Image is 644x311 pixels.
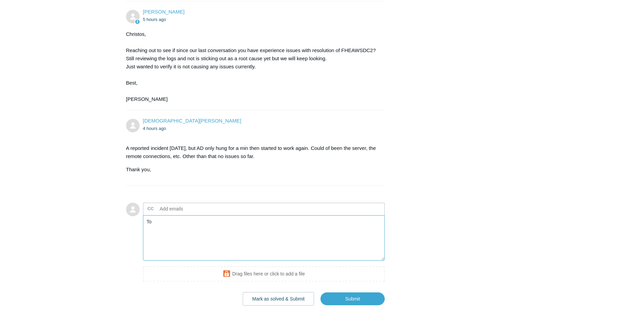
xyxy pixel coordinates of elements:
textarea: Add your reply [143,215,385,261]
time: 08/21/2025, 10:56 [143,126,166,131]
span: Christos Kusmich [143,118,241,124]
input: Submit [320,292,385,305]
button: Mark as solved & Submit [243,292,314,306]
p: Thank you, [126,165,378,174]
label: CC [147,204,154,214]
a: [PERSON_NAME] [143,9,185,15]
div: Christos, Reaching out to see if since our last conversation you have experience issues with reso... [126,30,378,103]
time: 08/21/2025, 10:05 [143,17,166,22]
input: Add emails [157,204,230,214]
p: A reported incident [DATE], but AD only hung for a min then started to work again. Could of been ... [126,144,378,160]
span: Kris Haire [143,9,185,15]
a: [DEMOGRAPHIC_DATA][PERSON_NAME] [143,118,241,124]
